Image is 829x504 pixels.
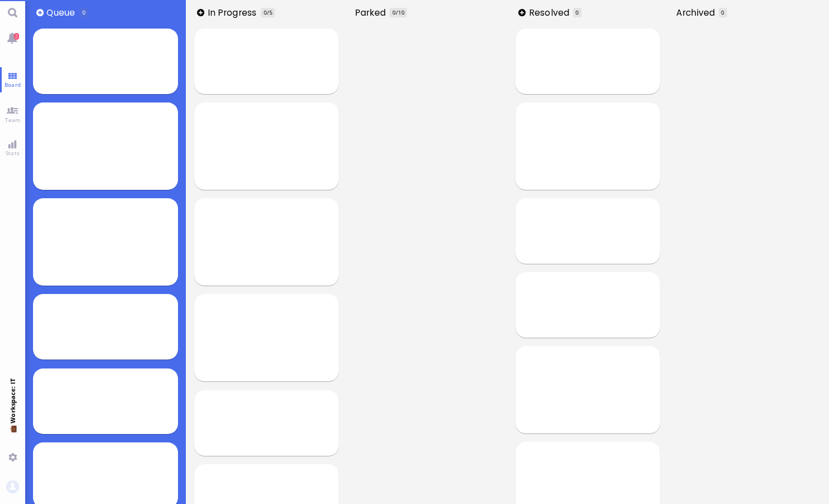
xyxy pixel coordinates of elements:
[14,33,19,40] span: 2
[3,149,22,157] span: Stats
[676,6,719,19] span: Archived
[46,6,78,19] span: Queue
[518,9,526,16] button: Add
[392,8,396,16] span: 0
[6,480,18,493] img: You
[8,423,17,449] span: 💼 Workspace: IT
[208,6,260,19] span: In progress
[529,6,573,19] span: Resolved
[264,8,267,16] span: 0
[197,9,204,16] button: Add
[82,8,86,16] span: 0
[575,8,579,16] span: 0
[2,81,24,88] span: Board
[2,116,24,124] span: Team
[721,8,724,16] span: 0
[267,8,273,16] span: /5
[355,6,390,19] span: Parked
[396,8,405,16] span: /10
[36,9,44,16] button: Add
